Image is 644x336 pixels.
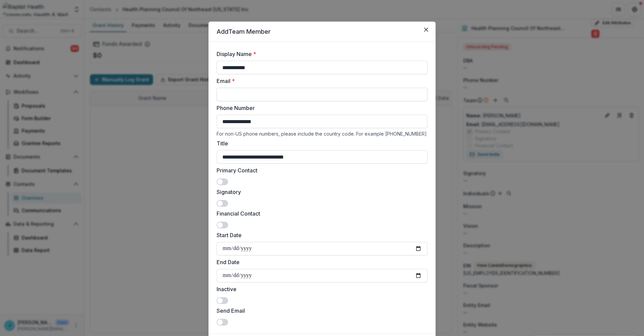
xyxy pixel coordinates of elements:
header: Add Team Member [208,22,436,42]
label: End Date [217,258,423,266]
label: Phone Number [217,104,423,112]
button: Close [421,24,431,35]
label: Start Date [217,231,423,239]
label: Send Email [217,307,423,315]
label: Inactive [217,285,423,293]
label: Email [217,77,423,85]
label: Financial Contact [217,209,423,218]
label: Primary Contact [217,166,423,174]
div: For non-US phone numbers, please include the country code. For example [PHONE_NUMBER] [217,131,427,137]
label: Signatory [217,188,423,196]
label: Display Name [217,50,423,58]
label: Title [217,139,423,147]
